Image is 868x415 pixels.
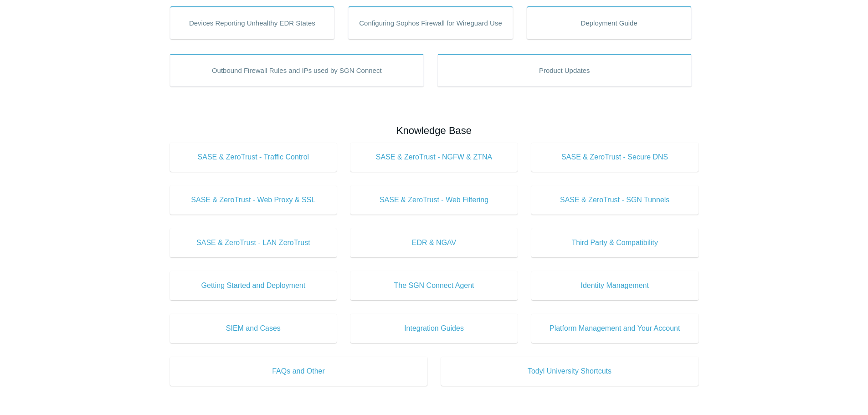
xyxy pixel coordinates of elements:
a: Integration Guides [350,314,518,343]
a: Todyl University Shortcuts [441,357,699,386]
span: Platform Management and Your Account [545,323,685,334]
span: Identity Management [545,280,685,291]
a: Getting Started and Deployment [170,271,337,300]
span: SASE & ZeroTrust - Traffic Control [184,152,324,163]
span: SASE & ZeroTrust - Web Filtering [364,195,504,205]
h2: Knowledge Base [170,123,699,138]
a: SASE & ZeroTrust - Web Proxy & SSL [170,185,337,215]
a: SASE & ZeroTrust - LAN ZeroTrust [170,228,337,257]
a: SASE & ZeroTrust - NGFW & ZTNA [350,143,518,172]
a: Outbound Firewall Rules and IPs used by SGN Connect [170,54,424,87]
span: SASE & ZeroTrust - Secure DNS [545,152,685,163]
a: SASE & ZeroTrust - SGN Tunnels [531,185,699,215]
span: Integration Guides [364,323,504,334]
span: Third Party & Compatibility [545,237,685,248]
span: SASE & ZeroTrust - Web Proxy & SSL [184,195,324,205]
span: EDR & NGAV [364,237,504,248]
span: Getting Started and Deployment [184,280,324,291]
a: SIEM and Cases [170,314,337,343]
a: Identity Management [531,271,699,300]
span: SIEM and Cases [184,323,324,334]
a: SASE & ZeroTrust - Web Filtering [350,185,518,215]
a: Configuring Sophos Firewall for Wireguard Use [348,6,513,39]
span: Todyl University Shortcuts [455,366,685,377]
span: SASE & ZeroTrust - LAN ZeroTrust [184,237,324,248]
a: EDR & NGAV [350,228,518,257]
a: FAQs and Other [170,357,427,386]
a: Product Updates [437,54,692,87]
a: SASE & ZeroTrust - Traffic Control [170,143,337,172]
span: SASE & ZeroTrust - SGN Tunnels [545,195,685,205]
span: The SGN Connect Agent [364,280,504,291]
a: Third Party & Compatibility [531,228,699,257]
a: Deployment Guide [527,6,692,39]
span: SASE & ZeroTrust - NGFW & ZTNA [364,152,504,163]
a: Devices Reporting Unhealthy EDR States [170,6,335,39]
a: SASE & ZeroTrust - Secure DNS [531,143,699,172]
a: Platform Management and Your Account [531,314,699,343]
a: The SGN Connect Agent [350,271,518,300]
span: FAQs and Other [184,366,414,377]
